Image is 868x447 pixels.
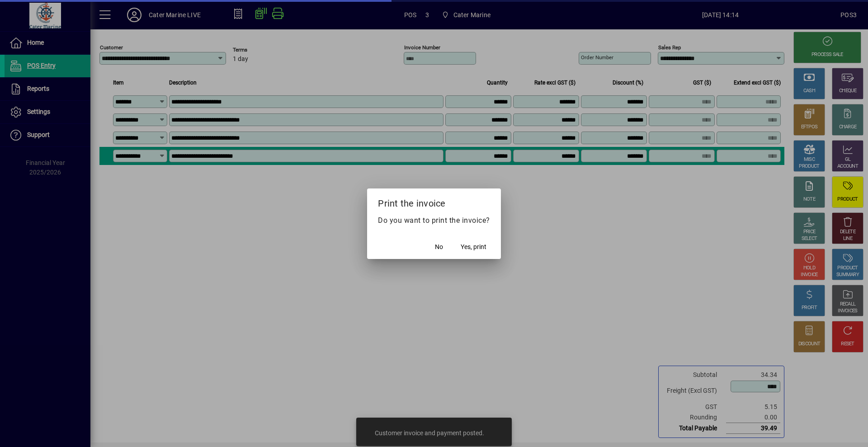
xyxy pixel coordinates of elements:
[425,239,453,255] button: No
[457,239,490,255] button: Yes, print
[461,242,486,252] span: Yes, print
[435,242,443,252] span: No
[367,188,501,215] h2: Print the invoice
[378,215,490,226] p: Do you want to print the invoice?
